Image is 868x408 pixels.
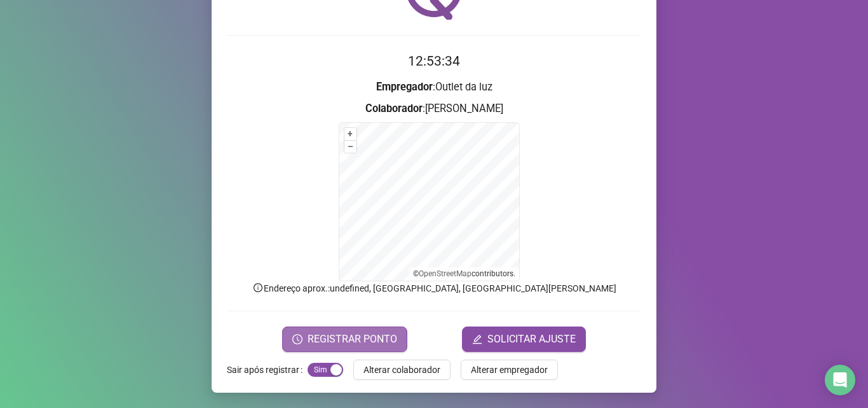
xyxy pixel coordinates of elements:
button: REGISTRAR PONTO [282,327,407,352]
a: OpenStreetMap [419,269,471,278]
p: Endereço aprox. : undefined, [GEOGRAPHIC_DATA], [GEOGRAPHIC_DATA][PERSON_NAME] [227,281,641,295]
span: SOLICITAR AJUSTE [487,332,576,347]
span: clock-circle [292,334,302,344]
span: edit [472,334,482,344]
label: Sair após registrar [227,360,308,380]
span: Alterar empregador [471,363,548,377]
span: Alterar colaborador [363,363,440,377]
strong: Empregador [376,81,433,93]
strong: Colaborador [365,102,423,115]
time: 12:53:34 [408,53,460,69]
h3: : Outlet da luz [227,79,641,95]
span: info-circle [252,282,264,293]
div: Open Intercom Messenger [825,365,855,395]
h3: : [PERSON_NAME] [227,101,641,117]
span: REGISTRAR PONTO [308,332,397,347]
button: editSOLICITAR AJUSTE [462,327,586,352]
button: + [344,128,356,140]
li: © contributors. [413,269,515,278]
button: – [344,141,356,153]
button: Alterar empregador [461,360,558,380]
button: Alterar colaborador [353,360,451,380]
